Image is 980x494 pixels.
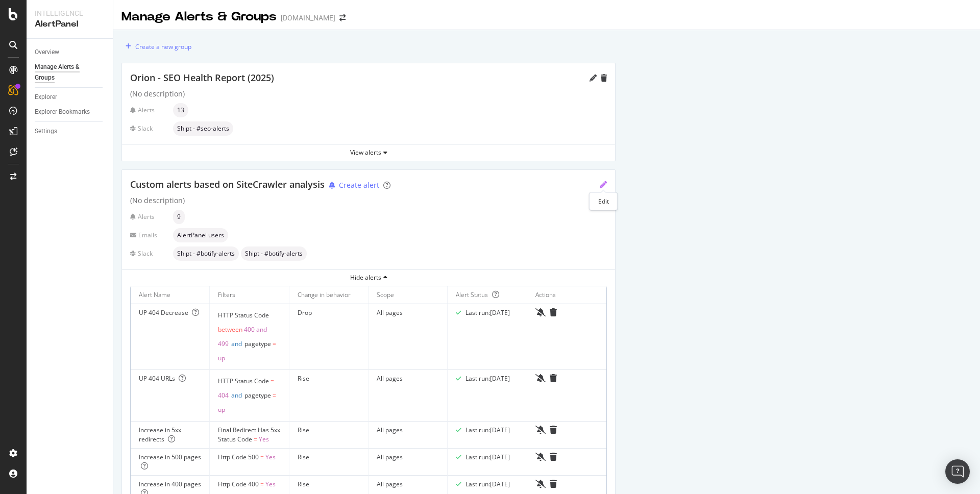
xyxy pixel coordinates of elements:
div: pencil [600,181,607,188]
div: trash [550,426,557,434]
span: Yes [259,435,269,443]
div: [DOMAIN_NAME] [281,13,335,23]
span: 13 [177,107,184,113]
span: HTTP Status Code [218,311,269,319]
span: = [260,480,264,488]
span: AlertPanel users [177,232,224,238]
div: Slack [130,249,169,258]
div: (No description) [130,195,607,206]
button: Hide alerts [122,269,615,286]
div: Settings [35,126,57,137]
span: = [260,453,264,461]
div: Increase in 500 pages [139,453,201,471]
span: Yes [265,453,276,461]
div: Hide alerts [122,273,615,282]
div: All pages [377,480,439,489]
div: trash [550,374,557,382]
button: View alerts [122,144,615,161]
div: UP 404 Decrease [139,308,201,317]
div: Rise [298,453,360,462]
span: 404 [218,391,229,400]
div: Alerts [130,106,169,114]
div: trash [550,308,557,316]
span: Http Code 400 [218,480,259,488]
span: up [218,354,225,362]
span: Shipt - #botify-alerts [177,251,235,257]
span: = [273,391,276,400]
a: Explorer [35,92,106,103]
div: neutral label [173,228,228,242]
th: Alert Status [448,286,527,304]
span: 400 and 499 [218,325,267,348]
div: UP 404 URLs [139,374,201,383]
div: Overview [35,47,59,58]
div: neutral label [173,103,188,117]
span: Http Code 500 [218,453,259,461]
div: Intelligence [35,8,105,18]
div: Emails [130,231,169,239]
th: Filters [210,286,289,304]
div: Manage Alerts & Groups [121,8,277,26]
th: Change in behavior [289,286,369,304]
div: Create a new group [135,42,191,51]
a: Explorer Bookmarks [35,107,106,117]
span: = [271,377,274,385]
div: All pages [377,426,439,435]
a: Overview [35,47,106,58]
div: Last run: [DATE] [465,308,510,317]
div: Edit [590,192,618,210]
th: Alert Name [131,286,210,304]
div: neutral label [173,121,233,136]
span: HTTP Status Code [218,377,269,385]
span: Orion - SEO Health Report (2025) [130,71,274,84]
div: Slack [130,124,169,133]
div: All pages [377,374,439,383]
div: bell-slash [535,453,546,461]
span: = [273,339,276,348]
span: Shipt - #botify-alerts [245,251,303,257]
div: Last run: [DATE] [465,480,510,489]
span: = [254,435,257,443]
div: bell-slash [535,426,546,434]
span: Shipt - #seo-alerts [177,126,229,132]
div: bell-slash [535,480,546,488]
div: Rise [298,374,360,383]
div: Open Intercom Messenger [945,459,970,484]
div: Create alert [339,180,379,190]
div: trash [601,75,607,82]
span: between [218,325,242,334]
span: and [231,339,242,348]
span: up [218,405,225,414]
div: neutral label [173,210,185,224]
div: Rise [298,426,360,435]
span: Final Redirect Has 5xx Status Code [218,426,280,443]
div: neutral label [173,246,239,261]
div: (No description) [130,89,607,99]
div: Alerts [130,212,169,221]
span: Custom alerts based on SiteCrawler analysis [130,178,325,190]
div: Increase in 5xx redirects [139,426,201,444]
span: and [231,391,242,400]
a: Settings [35,126,106,137]
span: 9 [177,214,181,220]
div: Last run: [DATE] [465,374,510,383]
button: Create alert [325,180,379,191]
div: Rise [298,480,360,489]
div: Last run: [DATE] [465,453,510,462]
div: AlertPanel [35,18,105,30]
div: View alerts [122,148,615,157]
div: bell-slash [535,308,546,316]
div: Drop [298,308,360,317]
div: trash [550,480,557,488]
div: trash [550,453,557,461]
div: neutral label [241,246,307,261]
span: pagetype [244,391,271,400]
span: Yes [265,480,276,488]
div: Explorer Bookmarks [35,107,90,117]
div: Manage Alerts & Groups [35,62,96,83]
div: Explorer [35,92,57,103]
a: Manage Alerts & Groups [35,62,106,83]
div: Last run: [DATE] [465,426,510,435]
th: Scope [369,286,448,304]
div: All pages [377,453,439,462]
